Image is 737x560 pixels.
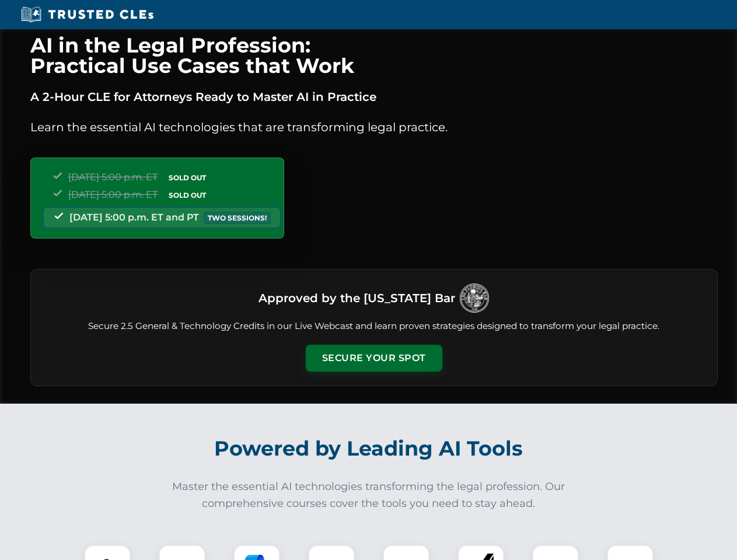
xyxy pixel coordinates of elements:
h3: Approved by the [US_STATE] Bar [259,288,455,309]
p: Master the essential AI technologies transforming the legal profession. Our comprehensive courses... [165,478,573,512]
p: Secure 2.5 General & Technology Credits in our Live Webcast and learn proven strategies designed ... [45,320,703,333]
span: [DATE] 5:00 p.m. ET [68,171,158,183]
span: SOLD OUT [165,189,210,201]
h2: Powered by Leading AI Tools [46,428,692,469]
img: Trusted CLEs [18,6,157,23]
img: Logo [460,283,489,313]
span: SOLD OUT [165,171,210,184]
button: Secure Your Spot [306,345,442,372]
p: A 2-Hour CLE for Attorneys Ready to Master AI in Practice [30,87,718,106]
span: [DATE] 5:00 p.m. ET [68,189,158,200]
p: Learn the essential AI technologies that are transforming legal practice. [30,118,718,136]
h1: AI in the Legal Profession: Practical Use Cases that Work [30,35,718,76]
